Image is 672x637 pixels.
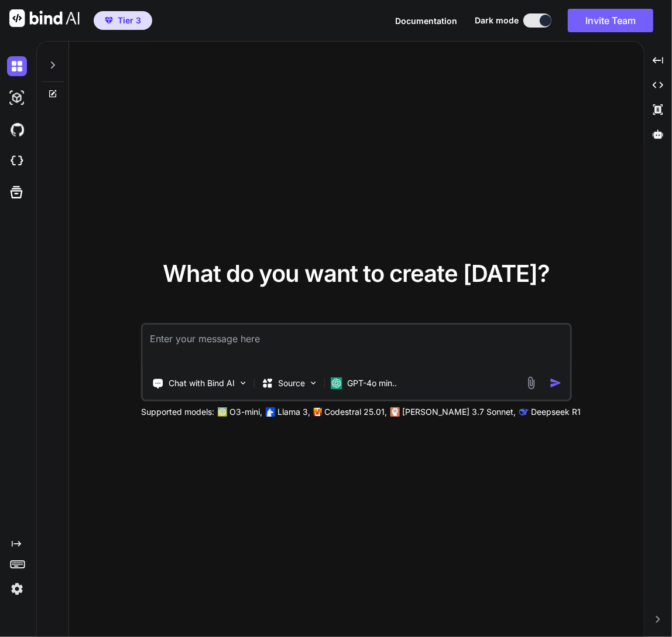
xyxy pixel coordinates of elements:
[7,579,27,599] img: settings
[229,406,262,418] p: O3-mini,
[475,15,519,26] span: Dark mode
[402,406,516,418] p: [PERSON_NAME] 3.7 Sonnet,
[568,9,653,32] button: Invite Team
[163,259,550,288] span: What do you want to create [DATE]?
[7,56,27,76] img: darkChat
[324,406,387,418] p: Codestral 25.01,
[550,377,562,389] img: icon
[218,407,227,417] img: GPT-4
[266,407,275,417] img: Llama2
[238,378,248,388] img: Pick Tools
[118,15,141,26] span: Tier 3
[94,11,152,30] button: premiumTier 3
[277,406,310,418] p: Llama 3,
[7,88,27,108] img: darkAi-studio
[395,16,457,26] span: Documentation
[9,9,80,27] img: Bind AI
[314,408,322,416] img: Mistral-AI
[531,406,581,418] p: Deepseek R1
[347,377,397,389] p: GPT-4o min..
[331,377,342,389] img: GPT-4o mini
[395,15,457,27] button: Documentation
[105,17,113,24] img: premium
[524,376,538,390] img: attachment
[519,407,529,417] img: claude
[7,151,27,171] img: cloudideIcon
[390,407,400,417] img: claude
[7,120,27,139] img: githubDark
[169,377,235,389] p: Chat with Bind AI
[308,378,318,388] img: Pick Models
[141,406,214,418] p: Supported models:
[278,377,305,389] p: Source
